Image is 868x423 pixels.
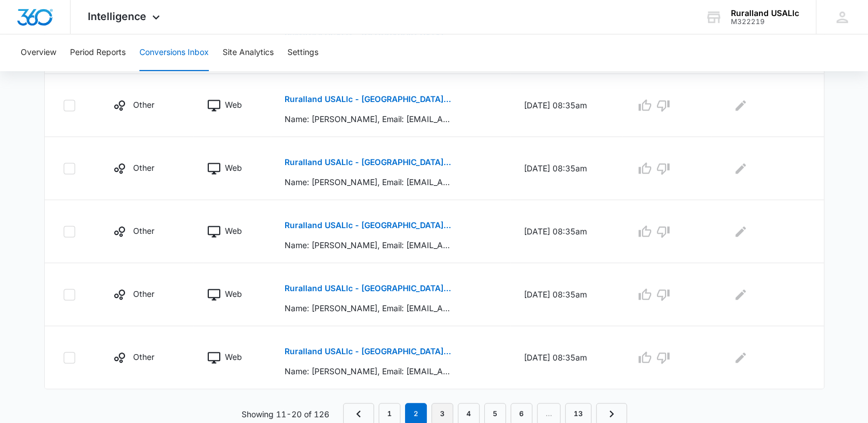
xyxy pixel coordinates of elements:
[133,351,154,363] p: Other
[731,222,750,241] button: Edit Comments
[731,96,750,115] button: Edit Comments
[510,263,622,326] td: [DATE] 08:35am
[287,34,318,71] button: Settings
[731,159,750,178] button: Edit Comments
[70,34,126,71] button: Period Reports
[133,225,154,237] p: Other
[223,34,274,71] button: Site Analytics
[510,74,622,137] td: [DATE] 08:35am
[285,338,451,365] button: Ruralland USALlc - [GEOGRAPHIC_DATA][US_STATE] FB Lead - M360 Notificaion
[88,10,146,22] span: Intelligence
[510,326,622,389] td: [DATE] 08:35am
[225,351,242,363] p: Web
[285,176,451,188] p: Name: [PERSON_NAME], Email: [EMAIL_ADDRESS][DOMAIN_NAME], Phone: [PHONE_NUMBER] Are you intereste...
[731,9,799,18] div: account name
[285,85,451,113] button: Ruralland USALlc - [GEOGRAPHIC_DATA][US_STATE] FB Lead - M360 Notificaion
[133,99,154,111] p: Other
[225,288,242,300] p: Web
[285,275,451,302] button: Ruralland USALlc - [GEOGRAPHIC_DATA][US_STATE] FB Lead - M360 Notificaion
[285,158,451,166] p: Ruralland USALlc - [GEOGRAPHIC_DATA][US_STATE] FB Lead - M360 Notificaion
[225,225,242,237] p: Web
[731,18,799,26] div: account id
[510,200,622,263] td: [DATE] 08:35am
[285,211,451,239] button: Ruralland USALlc - [GEOGRAPHIC_DATA][US_STATE] FB Lead - M360 Notificaion
[225,162,242,174] p: Web
[225,99,242,111] p: Web
[139,34,209,71] button: Conversions Inbox
[285,221,451,229] p: Ruralland USALlc - [GEOGRAPHIC_DATA][US_STATE] FB Lead - M360 Notificaion
[285,95,451,103] p: Ruralland USALlc - [GEOGRAPHIC_DATA][US_STATE] FB Lead - M360 Notificaion
[285,148,451,176] button: Ruralland USALlc - [GEOGRAPHIC_DATA][US_STATE] FB Lead - M360 Notificaion
[731,285,750,304] button: Edit Comments
[285,302,451,314] p: Name: [PERSON_NAME], Email: [EMAIL_ADDRESS][DOMAIN_NAME], Phone: [PHONE_NUMBER] Are you intereste...
[285,365,451,377] p: Name: [PERSON_NAME], Email: [EMAIL_ADDRESS][DOMAIN_NAME], Phone: [PHONE_NUMBER] Are you intereste...
[285,347,451,355] p: Ruralland USALlc - [GEOGRAPHIC_DATA][US_STATE] FB Lead - M360 Notificaion
[285,239,451,251] p: Name: [PERSON_NAME], Email: [EMAIL_ADDRESS][DOMAIN_NAME], Phone: [PHONE_NUMBER] Are you intereste...
[133,162,154,174] p: Other
[510,137,622,200] td: [DATE] 08:35am
[242,408,329,420] p: Showing 11-20 of 126
[285,284,451,292] p: Ruralland USALlc - [GEOGRAPHIC_DATA][US_STATE] FB Lead - M360 Notificaion
[731,348,750,367] button: Edit Comments
[285,113,451,125] p: Name: [PERSON_NAME], Email: [EMAIL_ADDRESS][DOMAIN_NAME], Phone: [PHONE_NUMBER] Are you intereste...
[21,34,56,71] button: Overview
[133,288,154,300] p: Other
